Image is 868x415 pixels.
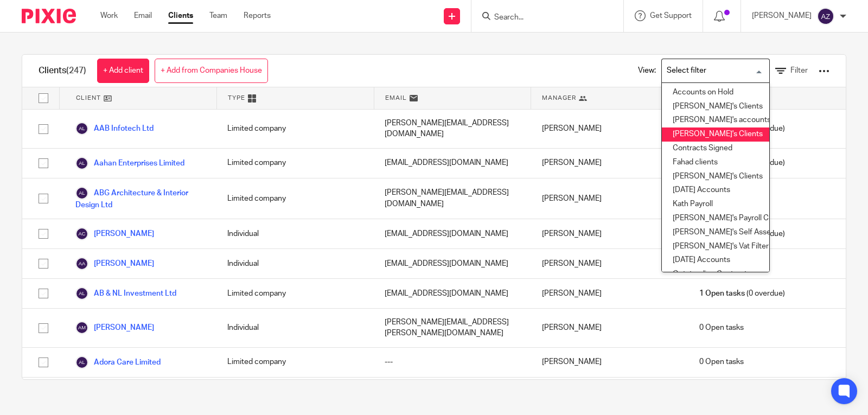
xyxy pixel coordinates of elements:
a: Reports [244,10,271,21]
input: Search for option [663,61,763,80]
li: [PERSON_NAME]'s Payroll Check [662,212,769,226]
div: View: [622,55,829,87]
span: Type [228,93,245,103]
span: 0 Open tasks [699,322,744,333]
span: Manager [542,93,576,103]
img: svg%3E [75,157,88,170]
img: svg%3E [75,321,88,334]
li: [PERSON_NAME]'s Clients [662,100,769,114]
a: AAB Infotech Ltd [75,122,154,135]
img: svg%3E [75,227,88,240]
div: Limited company [216,279,374,308]
li: Contracts Signed [662,142,769,156]
img: svg%3E [817,8,834,25]
div: [PERSON_NAME] [531,178,688,219]
div: Individual [216,219,374,248]
img: svg%3E [75,187,88,200]
a: Email [134,10,152,21]
span: Email [385,93,407,103]
input: Select all [33,88,54,108]
div: Search for option [661,59,770,83]
li: [PERSON_NAME]'s Self Assessment List [662,226,769,240]
div: Individual [216,249,374,278]
div: [PERSON_NAME] [531,149,688,178]
li: [DATE] Accounts [662,183,769,197]
img: svg%3E [75,257,88,270]
div: [EMAIL_ADDRESS][DOMAIN_NAME] [374,249,531,278]
a: [PERSON_NAME] [75,321,154,334]
a: + Add from Companies House [155,59,268,83]
input: Search [493,13,591,23]
div: [EMAIL_ADDRESS][DOMAIN_NAME] [374,279,531,308]
span: Filter [790,67,808,74]
div: [PERSON_NAME] [531,110,688,148]
a: ABG Architecture & Interior Design Ltd [75,187,206,210]
div: [PERSON_NAME][EMAIL_ADDRESS][DOMAIN_NAME] [374,110,531,148]
span: (0 overdue) [699,288,785,299]
a: Work [100,10,118,21]
img: svg%3E [75,356,88,369]
span: Client [76,93,101,103]
div: [PERSON_NAME] [531,309,688,347]
li: [DATE] Accounts [662,253,769,267]
div: [PERSON_NAME] [531,378,688,407]
li: [PERSON_NAME]'s Clients [662,170,769,184]
div: [PERSON_NAME] [531,249,688,278]
div: [PERSON_NAME] [531,279,688,308]
img: svg%3E [75,287,88,300]
li: Kath Payroll [662,197,769,212]
p: [PERSON_NAME] [752,10,812,21]
div: [PERSON_NAME][EMAIL_ADDRESS][PERSON_NAME][DOMAIN_NAME] [374,309,531,347]
img: svg%3E [75,122,88,135]
div: [PERSON_NAME][EMAIL_ADDRESS][DOMAIN_NAME] [374,178,531,219]
span: Get Support [650,12,692,20]
div: --- [374,348,531,377]
div: [PERSON_NAME] [531,219,688,248]
div: [PERSON_NAME] [531,348,688,377]
div: [EMAIL_ADDRESS][DOMAIN_NAME] [374,149,531,178]
span: 1 Open tasks [699,288,745,299]
div: Limited company [216,178,374,219]
div: Limited company [216,149,374,178]
a: Adora Care Limited [75,356,161,369]
a: Team [209,10,227,21]
li: [PERSON_NAME]'s Clients [662,127,769,142]
li: Fahad clients [662,156,769,170]
li: [PERSON_NAME]'s Vat Filter [662,240,769,254]
div: Limited company [216,348,374,377]
div: Individual [216,309,374,347]
a: [PERSON_NAME] [75,227,154,240]
span: 0 Open tasks [699,356,744,367]
div: Limited company [216,110,374,148]
a: Clients [168,10,193,21]
span: (247) [66,66,86,75]
a: + Add client [97,59,149,83]
li: Outstanding Contracts [662,267,769,282]
a: [PERSON_NAME] [75,257,154,270]
div: [EMAIL_ADDRESS][DOMAIN_NAME] [374,378,531,407]
div: Limited company [216,378,374,407]
li: [PERSON_NAME]'s accounts list [662,113,769,127]
img: Pixie [22,9,76,23]
h1: Clients [39,65,86,76]
a: Aahan Enterprises Limited [75,157,184,170]
li: Accounts on Hold [662,86,769,100]
a: AB & NL Investment Ltd [75,287,176,300]
div: [EMAIL_ADDRESS][DOMAIN_NAME] [374,219,531,248]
